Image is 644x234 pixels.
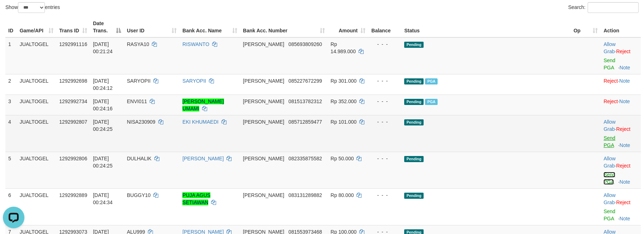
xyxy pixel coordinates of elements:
[603,41,615,54] a: Allow Grab
[182,192,210,205] a: PUJA AGUS SETIAWAN
[620,142,630,148] a: Note
[289,119,322,125] span: Copy 085712859477 to clipboard
[124,17,179,37] th: User ID: activate to sort column ascending
[603,119,616,132] span: ·
[289,78,322,84] span: Copy 085227672299 to clipboard
[616,163,630,169] a: Reject
[182,156,224,161] a: [PERSON_NAME]
[368,17,401,37] th: Balance
[59,41,87,47] span: 1292991116
[93,119,113,132] span: [DATE] 00:24:25
[571,17,601,37] th: Op: activate to sort column ascending
[182,41,209,47] a: RISWANTO
[240,17,328,37] th: Bank Acc. Number: activate to sort column ascending
[5,95,17,115] td: 3
[56,17,90,37] th: Trans ID: activate to sort column ascending
[5,37,17,74] td: 1
[289,98,322,104] span: Copy 081513782312 to clipboard
[603,78,618,84] a: Reject
[603,156,615,169] a: Allow Grab
[182,98,224,111] a: [PERSON_NAME] UMAMI
[90,17,124,37] th: Date Trans.: activate to sort column descending
[603,119,615,132] a: Allow Grab
[93,98,113,111] span: [DATE] 00:24:16
[127,41,149,47] span: RASYA10
[616,126,630,132] a: Reject
[603,172,615,185] a: Send PGA
[620,179,630,185] a: Note
[331,192,354,198] span: Rp 80.000
[328,17,368,37] th: Amount: activate to sort column ascending
[404,78,424,84] span: Pending
[404,156,424,162] span: Pending
[601,115,641,152] td: ·
[243,192,284,198] span: [PERSON_NAME]
[603,192,616,205] span: ·
[243,78,284,84] span: [PERSON_NAME]
[5,188,17,225] td: 6
[619,78,630,84] a: Note
[17,95,56,115] td: JUALTOGEL
[127,119,155,125] span: NISA230909
[601,74,641,95] td: ·
[371,98,398,105] div: - - -
[371,155,398,162] div: - - -
[5,115,17,152] td: 4
[616,49,630,54] a: Reject
[5,17,17,37] th: ID
[401,17,570,37] th: Status
[616,199,630,205] a: Reject
[588,2,639,13] input: Search:
[17,152,56,188] td: JUALTOGEL
[5,2,60,13] label: Show entries
[619,98,630,104] a: Note
[620,65,630,70] a: Note
[603,192,615,205] a: Allow Grab
[127,98,147,104] span: ENVI011
[603,41,616,54] span: ·
[179,17,240,37] th: Bank Acc. Name: activate to sort column ascending
[243,156,284,161] span: [PERSON_NAME]
[289,192,322,198] span: Copy 083131289882 to clipboard
[331,119,356,125] span: Rp 101.000
[603,58,615,70] a: Send PGA
[331,98,356,104] span: Rp 352.000
[601,37,641,74] td: ·
[404,119,424,125] span: Pending
[404,42,424,48] span: Pending
[603,208,615,221] a: Send PGA
[17,188,56,225] td: JUALTOGEL
[59,156,87,161] span: 1292992806
[18,2,45,13] select: Showentries
[127,78,150,84] span: SARYOPII
[331,41,356,54] span: Rp 14.989.000
[243,119,284,125] span: [PERSON_NAME]
[93,78,113,91] span: [DATE] 00:24:12
[127,156,151,161] span: DULHALIK
[601,152,641,188] td: ·
[331,156,354,161] span: Rp 50.000
[289,156,322,161] span: Copy 082335875582 to clipboard
[601,188,641,225] td: ·
[371,41,398,48] div: - - -
[5,152,17,188] td: 5
[17,37,56,74] td: JUALTOGEL
[182,119,218,125] a: EKI KHUMAEDI
[243,98,284,104] span: [PERSON_NAME]
[603,156,616,169] span: ·
[620,216,630,221] a: Note
[404,99,424,105] span: Pending
[603,135,615,148] a: Send PGA
[243,41,284,47] span: [PERSON_NAME]
[371,118,398,125] div: - - -
[93,156,113,169] span: [DATE] 00:24:25
[127,192,150,198] span: BUGGY10
[289,41,322,47] span: Copy 085693809260 to clipboard
[17,115,56,152] td: JUALTOGEL
[603,98,618,104] a: Reject
[601,95,641,115] td: ·
[371,77,398,84] div: - - -
[17,74,56,95] td: JUALTOGEL
[93,41,113,54] span: [DATE] 00:21:24
[425,99,438,105] span: PGA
